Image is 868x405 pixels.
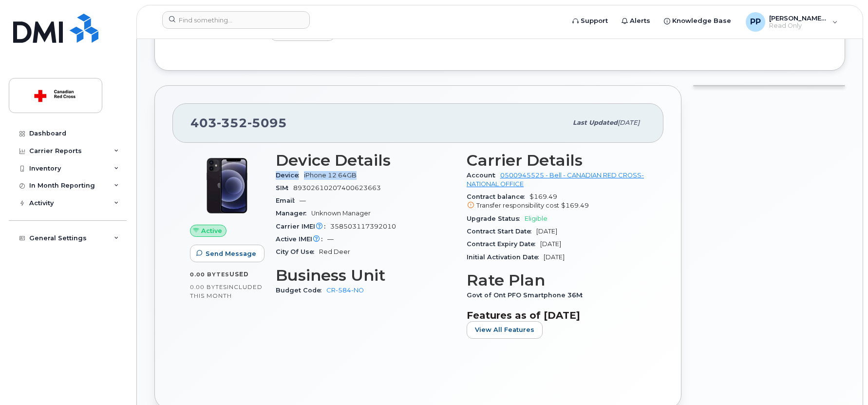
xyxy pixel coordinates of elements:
a: Alerts [615,11,657,31]
h3: Carrier Details [467,152,646,169]
span: Read Only [769,22,828,30]
span: used [229,270,249,278]
span: Govt of Ont PFO Smartphone 36M [467,291,587,299]
span: City Of Use [276,248,319,255]
h3: Business Unit [276,267,455,284]
span: Unknown Manager [311,210,371,217]
span: Send Message [206,249,256,258]
span: iPhone 12 64GB [304,172,357,179]
span: Device [276,172,304,179]
span: 358503117392010 [330,223,396,230]
span: Contract balance [467,193,529,200]
span: Budget Code [276,287,326,294]
span: Manager [276,210,311,217]
span: Carrier IMEI [276,223,330,230]
a: Knowledge Base [657,11,738,31]
span: 5095 [247,116,287,130]
span: [DATE] [618,119,640,126]
span: Account [467,172,500,179]
span: SIM [276,184,293,192]
span: Last updated [573,119,618,126]
input: Find something... [162,11,310,29]
span: Active [201,226,222,235]
span: Red Deer [319,248,350,255]
span: included this month [190,283,263,299]
span: [DATE] [544,253,565,261]
span: Alerts [630,16,650,26]
span: 0.00 Bytes [190,271,229,278]
span: PP [750,16,761,28]
span: $169.49 [467,193,646,211]
span: View All Features [475,325,534,334]
span: 89302610207400623663 [293,184,381,192]
button: View All Features [467,321,543,339]
span: [DATE] [536,228,557,235]
span: [PERSON_NAME] Panjavi [769,14,828,22]
h3: Features as of [DATE] [467,309,646,321]
span: Initial Activation Date [467,253,544,261]
span: $169.49 [561,202,589,209]
span: — [327,235,334,243]
h3: Rate Plan [467,271,646,289]
span: Support [581,16,608,26]
span: Contract Start Date [467,228,536,235]
span: Active IMEI [276,235,327,243]
div: Parvin Panjavi [739,12,845,32]
a: 0500945525 - Bell - CANADIAN RED CROSS- NATIONAL OFFICE [467,172,644,188]
a: Support [566,11,615,31]
span: Eligible [525,215,547,222]
button: Send Message [190,245,264,262]
span: Upgrade Status [467,215,525,222]
span: Transfer responsibility cost [476,202,559,209]
span: — [300,197,306,204]
span: 352 [217,116,247,130]
img: iPhone_12.jpg [198,156,256,215]
span: Knowledge Base [672,16,731,26]
span: Contract Expiry Date [467,240,540,248]
span: 403 [190,116,287,130]
span: Email [276,197,300,204]
a: CR-584-NO [326,287,364,294]
span: [DATE] [540,240,561,248]
h3: Device Details [276,152,455,169]
span: 0.00 Bytes [190,284,227,290]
